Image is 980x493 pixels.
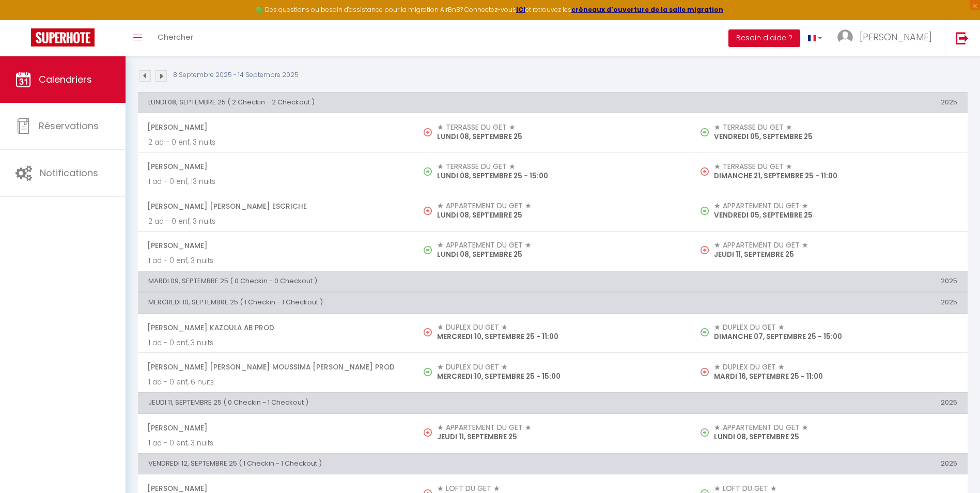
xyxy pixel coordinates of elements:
th: 2025 [691,271,968,291]
a: Chercher [150,20,201,56]
h5: ★ APPARTEMENT DU GET ★ [437,241,680,249]
span: Chercher [158,32,193,42]
th: 2025 [691,453,968,474]
span: Calendriers [39,73,92,86]
img: NO IMAGE [701,368,709,376]
img: ... [837,29,853,45]
h5: ★ TERRASSE DU GET ★ [714,123,957,131]
h5: ★ TERRASSE DU GET ★ [437,123,680,131]
h5: ★ DUPLEX DU GET ★ [714,363,957,371]
p: VENDREDI 05, SEPTEMBRE 25 [714,210,957,221]
h5: ★ LOFT DU GET ★ [437,484,680,492]
img: NO IMAGE [424,428,432,437]
p: 1 ad - 0 enf, 13 nuits [148,176,404,187]
p: MARDI 16, SEPTEMBRE 25 - 11:00 [714,371,957,382]
p: JEUDI 11, SEPTEMBRE 25 [714,249,957,260]
img: NO IMAGE [424,128,432,136]
p: 8 Septembre 2025 - 14 Septembre 2025 [173,70,299,80]
img: logout [956,32,969,44]
p: LUNDI 08, SEPTEMBRE 25 [437,249,680,260]
h5: ★ LOFT DU GET ★ [714,484,957,492]
img: NO IMAGE [701,167,709,176]
span: [PERSON_NAME] [860,30,932,43]
img: NO IMAGE [424,207,432,215]
img: NO IMAGE [701,328,709,336]
th: MARDI 09, SEPTEMBRE 25 ( 0 Checkin - 0 Checkout ) [138,271,691,291]
th: 2025 [691,92,968,113]
span: Notifications [40,166,98,179]
p: LUNDI 08, SEPTEMBRE 25 [437,210,680,221]
h5: ★ DUPLEX DU GET ★ [437,363,680,371]
th: LUNDI 08, SEPTEMBRE 25 ( 2 Checkin - 2 Checkout ) [138,92,691,113]
img: NO IMAGE [701,246,709,254]
p: 2 ad - 0 enf, 3 nuits [148,137,404,148]
p: 1 ad - 0 enf, 3 nuits [148,438,404,449]
a: ICI [516,5,525,14]
h5: ★ APPARTEMENT DU GET ★ [437,202,680,210]
p: VENDREDI 05, SEPTEMBRE 25 [714,131,957,142]
p: MERCREDI 10, SEPTEMBRE 25 - 15:00 [437,371,680,382]
p: MERCREDI 10, SEPTEMBRE 25 - 11:00 [437,331,680,342]
p: 1 ad - 0 enf, 3 nuits [148,255,404,266]
img: NO IMAGE [701,428,709,437]
th: JEUDI 11, SEPTEMBRE 25 ( 0 Checkin - 1 Checkout ) [138,393,691,413]
span: [PERSON_NAME] Kazoula AB Prod [147,318,404,337]
th: 2025 [691,393,968,413]
span: [PERSON_NAME] [PERSON_NAME] Moussima [PERSON_NAME] Prod [147,357,404,377]
h5: ★ DUPLEX DU GET ★ [437,323,680,331]
span: [PERSON_NAME] [147,157,404,176]
h5: ★ APPARTEMENT DU GET ★ [714,202,957,210]
h5: ★ APPARTEMENT DU GET ★ [714,423,957,432]
h5: ★ TERRASSE DU GET ★ [714,162,957,171]
p: LUNDI 08, SEPTEMBRE 25 - 15:00 [437,171,680,181]
span: [PERSON_NAME] [147,117,404,137]
img: NO IMAGE [701,128,709,136]
p: DIMANCHE 21, SEPTEMBRE 25 - 11:00 [714,171,957,181]
p: DIMANCHE 07, SEPTEMBRE 25 - 15:00 [714,331,957,342]
p: LUNDI 08, SEPTEMBRE 25 [714,432,957,442]
p: 1 ad - 0 enf, 3 nuits [148,337,404,348]
th: MERCREDI 10, SEPTEMBRE 25 ( 1 Checkin - 1 Checkout ) [138,292,691,313]
button: Ouvrir le widget de chat LiveChat [8,4,39,35]
h5: ★ TERRASSE DU GET ★ [437,162,680,171]
img: NO IMAGE [701,207,709,215]
span: [PERSON_NAME] [147,236,404,255]
button: Besoin d'aide ? [728,29,800,47]
p: 1 ad - 0 enf, 6 nuits [148,377,404,388]
p: JEUDI 11, SEPTEMBRE 25 [437,432,680,442]
h5: ★ APPARTEMENT DU GET ★ [437,423,680,432]
h5: ★ APPARTEMENT DU GET ★ [714,241,957,249]
span: Réservations [39,119,99,132]
th: 2025 [691,292,968,313]
a: ... [PERSON_NAME] [830,20,945,56]
p: LUNDI 08, SEPTEMBRE 25 [437,131,680,142]
img: NO IMAGE [424,328,432,336]
a: créneaux d'ouverture de la salle migration [571,5,723,14]
span: [PERSON_NAME] [PERSON_NAME] ESCRICHE [147,196,404,216]
h5: ★ DUPLEX DU GET ★ [714,323,957,331]
img: Super Booking [31,28,95,47]
span: [PERSON_NAME] [147,418,404,438]
th: VENDREDI 12, SEPTEMBRE 25 ( 1 Checkin - 1 Checkout ) [138,453,691,474]
p: 2 ad - 0 enf, 3 nuits [148,216,404,227]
